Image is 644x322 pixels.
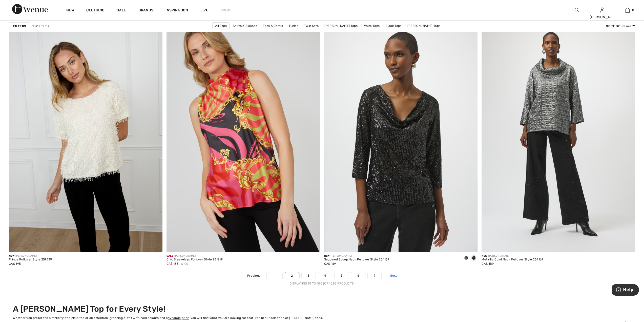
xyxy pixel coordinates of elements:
[390,273,397,278] span: Next
[13,24,26,28] strong: Filters
[322,23,360,29] a: [PERSON_NAME] Tops
[351,272,365,279] a: 6
[625,7,630,13] img: My Bag
[247,273,260,278] span: Previous
[405,23,443,29] a: [PERSON_NAME] Tops
[138,8,154,13] a: Brands
[615,7,640,13] a: 0
[324,254,389,258] div: [PERSON_NAME]
[86,8,105,13] a: Clothing
[212,22,229,29] a: All Tops
[9,262,21,266] span: CA$ 195
[220,8,231,13] a: Prom
[482,258,543,261] div: Metallic Cowl Neck Pullover Style 254169
[13,304,631,314] h2: A [PERSON_NAME] Top for Every Style!
[167,262,178,266] span: CA$ 133
[167,254,223,258] div: [PERSON_NAME]
[482,254,543,258] div: [PERSON_NAME]
[200,8,208,13] a: Live
[9,258,52,261] div: Fringe Pullover Style 259739
[269,272,282,279] a: 1
[165,8,188,13] span: Inspiration
[482,22,635,252] img: Metallic Cowl Neck Pullover Style 254169. Pewter
[335,272,348,279] a: 5
[324,22,478,252] img: Sequined Scoop Neck Pullover Style 254137. Black/Silver
[361,23,382,29] a: White Tops
[181,261,188,266] span: $190
[302,272,316,279] a: 3
[462,254,470,262] div: Black/Silver
[384,272,403,279] a: Next
[606,24,635,28] div: : Newest
[9,254,14,257] span: New
[66,8,74,13] a: New
[612,284,639,297] iframe: Opens a widget where you can find more information
[9,272,635,286] nav: Page navigation
[482,262,494,266] span: CA$ 189
[482,254,487,257] span: New
[600,7,604,13] img: My Info
[470,254,477,262] div: Black/Black
[260,23,285,29] a: Tees & Camis
[286,23,301,29] a: Tunics
[9,254,52,258] div: [PERSON_NAME]
[13,316,631,320] div: Whether you prefer the simplicity of a plain tee or an attention-grabbing outfit with bold colour...
[324,262,336,266] span: CA$ 169
[600,8,604,12] a: Sign In
[241,272,266,279] a: Previous
[606,24,620,28] strong: Sort By
[632,8,634,12] span: 0
[9,22,162,252] img: Fringe Pullover Style 259739. Vanilla
[117,8,126,13] a: Sale
[324,254,330,257] span: New
[32,24,49,28] span: 1020 items
[302,23,321,29] a: Twin Sets
[230,23,260,29] a: Shirts & Blouses
[285,272,299,279] a: 2
[575,7,579,13] img: search the website
[9,281,635,286] div: Displaying 51 to 100 (of 1020 products)
[12,4,48,14] img: 1ère Avenue
[168,316,189,320] a: dynamic print
[167,258,223,261] div: Chic Sleeveless Pullover Style 251219
[167,22,320,252] img: Chic Sleeveless Pullover Style 251219. Pink/red
[318,272,332,279] a: 4
[167,254,173,257] span: Sale
[324,258,389,261] div: Sequined Scoop Neck Pullover Style 254137
[368,272,381,279] a: 7
[383,23,404,29] a: Black Tops
[590,14,614,20] div: [PERSON_NAME]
